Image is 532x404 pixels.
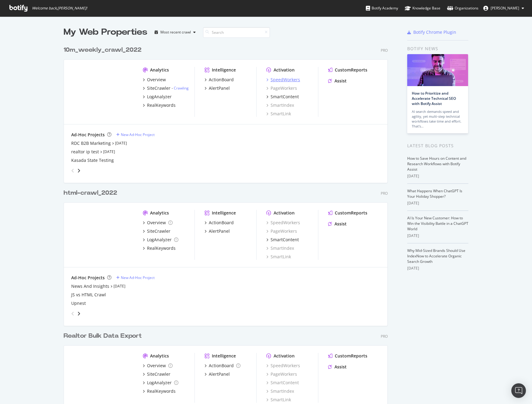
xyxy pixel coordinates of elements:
div: CustomReports [335,353,367,359]
a: RealKeywords [143,388,176,394]
div: Overview [147,363,166,369]
div: CustomReports [335,210,367,216]
a: html-crawl_2022 [64,189,120,197]
div: SmartContent [271,237,299,243]
a: Overview [143,363,173,369]
div: Botify Chrome Plugin [413,29,456,35]
div: ActionBoard [209,363,234,369]
a: PageWorkers [266,85,297,91]
a: LogAnalyzer [143,237,178,243]
div: New Ad-Hoc Project [121,132,155,137]
a: PageWorkers [266,371,297,377]
div: RealKeywords [147,388,176,394]
div: angle-left [69,309,77,319]
a: RealKeywords [143,245,176,251]
div: AlertPanel [209,228,230,234]
a: SmartContent [266,94,299,100]
div: Analytics [150,67,169,73]
div: AI search demands speed and agility, yet multi-step technical workflows take time and effort. Tha... [412,109,464,129]
div: Pro [381,334,388,339]
a: SiteCrawler [143,371,170,377]
a: SmartIndex [266,102,294,108]
a: AlertPanel [205,85,230,91]
button: [PERSON_NAME] [478,3,529,13]
div: Pro [381,191,388,196]
a: SiteCrawler- Crawling [143,85,189,91]
div: PageWorkers [266,228,297,234]
a: SmartLink [266,111,291,117]
a: SmartIndex [266,388,294,394]
a: AlertPanel [205,371,230,377]
a: Upnest [71,300,86,306]
div: SpeedWorkers [266,363,300,369]
a: Overview [143,220,173,226]
div: SmartIndex [266,245,294,251]
div: SmartContent [271,94,299,100]
a: Assist [328,78,347,84]
a: SmartContent [266,237,299,243]
div: ActionBoard [209,220,234,226]
div: Activation [274,210,295,216]
a: RealKeywords [143,102,176,108]
a: [DATE] [103,149,115,154]
a: CustomReports [328,353,367,359]
input: Search [203,27,270,38]
div: Analytics [150,353,169,359]
div: angle-right [77,311,81,317]
a: SmartContent [266,380,299,386]
div: Open Intercom Messenger [511,383,526,398]
div: Overview [147,220,166,226]
a: News And Insights [71,283,109,289]
a: SpeedWorkers [266,77,300,83]
div: Assist [334,364,347,370]
div: html-crawl_2022 [64,189,117,197]
a: LogAnalyzer [143,94,172,100]
a: [DATE] [114,284,125,289]
a: realtor ip test [71,149,99,155]
a: CustomReports [328,210,367,216]
div: New Ad-Hoc Project [121,275,155,280]
div: angle-right [77,168,81,174]
a: What Happens When ChatGPT Is Your Holiday Shopper? [407,188,462,199]
a: JS vs HTML Crawl [71,292,106,298]
div: SiteCrawler [147,228,170,234]
a: Overview [143,77,166,83]
a: Assist [328,221,347,227]
div: Activation [274,353,295,359]
div: RealKeywords [147,102,176,108]
a: Botify Chrome Plugin [407,29,456,35]
div: Botify Academy [366,5,398,11]
div: Latest Blog Posts [407,142,468,149]
span: Welcome back, [PERSON_NAME] ! [32,6,87,11]
a: SpeedWorkers [266,220,300,226]
a: CustomReports [328,67,367,73]
a: AI Is Your New Customer: How to Win the Visibility Battle in a ChatGPT World [407,215,468,232]
div: Knowledge Base [405,5,440,11]
div: RealKeywords [147,245,176,251]
div: - [172,85,189,91]
div: LogAnalyzer [147,237,172,243]
a: ActionBoard [205,220,234,226]
div: Activation [274,67,295,73]
div: Most recent crawl [160,30,191,34]
div: Ad-Hoc Projects [71,132,105,138]
a: How to Prioritize and Accelerate Technical SEO with Botify Assist [412,91,456,106]
a: [DATE] [115,141,127,146]
a: RDC B2B Marketing [71,140,111,146]
img: www.Realtor.com [71,210,133,259]
div: 10m_weekly_crawl_2022 [64,46,142,54]
div: Organizations [447,5,478,11]
div: SiteCrawler [147,85,170,91]
button: Most recent crawl [152,27,198,37]
div: Ad-Hoc Projects [71,275,105,281]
